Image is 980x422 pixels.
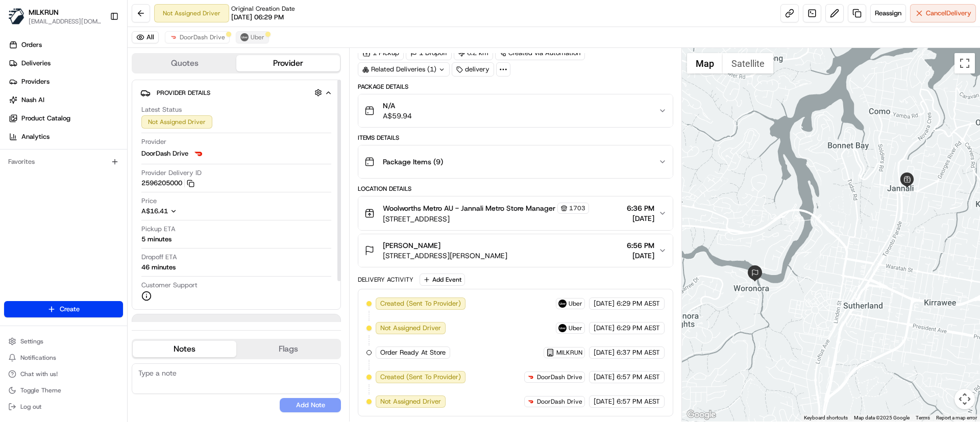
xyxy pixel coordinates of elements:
[231,5,295,13] span: Original Creation Date
[132,31,159,43] button: All
[594,397,615,406] span: [DATE]
[804,414,848,421] button: Keyboard shortcuts
[954,53,975,73] button: Toggle fullscreen view
[21,59,51,68] span: Deliveries
[251,33,264,41] span: Uber
[141,281,198,290] span: Customer Support
[627,240,654,251] span: 6:56 PM
[29,7,59,17] span: MILKRUN
[383,251,507,261] span: [STREET_ADDRESS][PERSON_NAME]
[358,196,672,230] button: Woolworths Metro AU - Jannali Metro Store Manager1703[STREET_ADDRESS]6:36 PM[DATE]
[141,207,231,216] button: A$16.41
[527,373,535,381] img: doordash_logo_v2.png
[358,276,413,284] div: Delivery Activity
[180,33,225,41] span: DoorDash Drive
[165,31,230,43] button: DoorDash Drive
[954,389,975,409] button: Map camera controls
[556,349,582,357] span: MILKRUN
[4,37,127,53] a: Orders
[4,351,123,365] button: Notifications
[594,348,615,357] span: [DATE]
[141,253,177,262] span: Dropoff ETA
[684,408,718,421] img: Google
[406,46,452,60] div: 1 Dropoff
[4,110,127,127] a: Product Catalog
[910,4,976,22] button: CancelDelivery
[875,9,901,18] span: Reassign
[383,157,443,167] span: Package Items ( 9 )
[4,334,123,349] button: Settings
[141,137,166,146] span: Provider
[358,83,673,91] div: Package Details
[383,240,440,251] span: [PERSON_NAME]
[8,8,24,24] img: MILKRUN
[4,383,123,398] button: Toggle Theme
[21,132,50,141] span: Analytics
[569,300,582,308] span: Uber
[617,299,660,308] span: 6:29 PM AEST
[141,149,188,158] span: DoorDash Drive
[420,274,465,286] button: Add Event
[358,46,404,60] div: 1 Pickup
[358,185,673,193] div: Location Details
[4,73,127,90] a: Providers
[916,415,930,420] a: Terms (opens in new tab)
[380,397,441,406] span: Not Assigned Driver
[452,62,494,77] div: delivery
[20,370,58,378] span: Chat with us!
[29,17,102,26] span: [EMAIL_ADDRESS][DOMAIN_NAME]
[380,299,461,308] span: Created (Sent To Provider)
[4,55,127,71] a: Deliveries
[627,213,654,224] span: [DATE]
[854,415,910,420] span: Map data ©2025 Google
[684,408,718,421] a: Open this area in Google Maps (opens a new window)
[236,341,340,357] button: Flags
[558,300,567,308] img: uber-new-logo.jpeg
[192,147,205,160] img: doordash_logo_v2.png
[627,251,654,261] span: [DATE]
[537,398,582,406] span: DoorDash Drive
[141,196,157,206] span: Price
[537,373,582,381] span: DoorDash Drive
[569,324,582,332] span: Uber
[380,373,461,382] span: Created (Sent To Provider)
[926,9,971,18] span: Cancel Delivery
[4,367,123,381] button: Chat with us!
[169,33,178,41] img: doordash_logo_v2.png
[20,337,43,345] span: Settings
[383,101,412,111] span: N/A
[627,203,654,213] span: 6:36 PM
[21,114,70,123] span: Product Catalog
[141,235,171,244] div: 5 minutes
[236,31,269,43] button: Uber
[383,111,412,121] span: A$59.94
[141,263,176,272] div: 46 minutes
[141,168,202,178] span: Provider Delivery ID
[723,53,773,73] button: Show satellite imagery
[140,84,332,101] button: Provider Details
[358,134,673,142] div: Items Details
[495,46,585,60] a: Created via Automation
[527,398,535,406] img: doordash_logo_v2.png
[358,62,450,77] div: Related Deliveries (1)
[240,33,249,41] img: uber-new-logo.jpeg
[594,324,615,333] span: [DATE]
[20,386,61,394] span: Toggle Theme
[383,203,555,213] span: Woolworths Metro AU - Jannali Metro Store Manager
[21,95,44,105] span: Nash AI
[141,207,168,215] span: A$16.41
[4,4,106,29] button: MILKRUNMILKRUN[EMAIL_ADDRESS][DOMAIN_NAME]
[687,53,723,73] button: Show street map
[4,92,127,108] a: Nash AI
[383,214,589,224] span: [STREET_ADDRESS]
[358,234,672,267] button: [PERSON_NAME][STREET_ADDRESS][PERSON_NAME]6:56 PM[DATE]
[617,397,660,406] span: 6:57 PM AEST
[4,400,123,414] button: Log out
[141,179,194,188] button: 2596205000
[617,348,660,357] span: 6:37 PM AEST
[21,77,50,86] span: Providers
[157,89,210,97] span: Provider Details
[617,324,660,333] span: 6:29 PM AEST
[380,348,446,357] span: Order Ready At Store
